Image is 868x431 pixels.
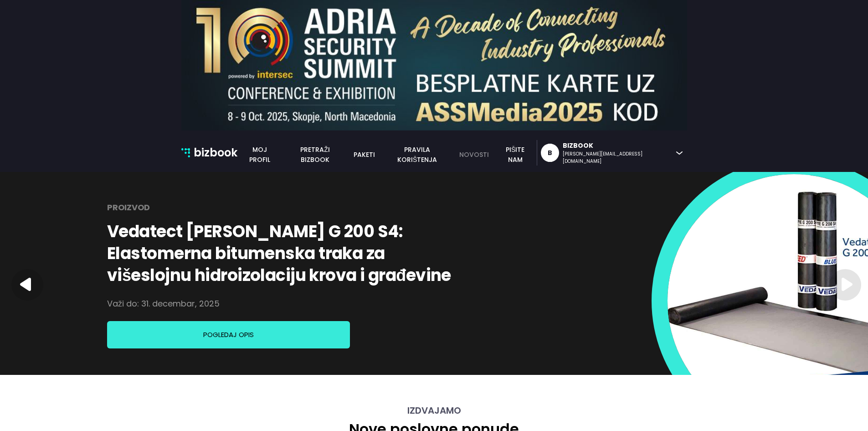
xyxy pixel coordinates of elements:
div: [PERSON_NAME][EMAIL_ADDRESS][DOMAIN_NAME] [563,151,672,165]
button: Pogledaj opis [107,321,350,348]
a: pišite nam [494,145,536,165]
img: bizbook [181,148,190,157]
a: paketi [348,150,380,160]
a: pravila korištenja [380,145,454,165]
h2: Proizvod [107,198,150,217]
div: B [548,144,552,162]
a: novosti [454,150,494,160]
div: Bizbook [563,141,672,151]
a: Moj profil [237,145,282,165]
p: bizbook [194,144,237,161]
h1: Vedatect [PERSON_NAME] G 200 S4: Elastomerna bitumenska traka za višeslojnu hidroizolaciju krova ... [107,221,454,286]
a: bizbook [181,144,238,161]
p: Važi do: 31. decembar, 2025 [107,295,220,313]
h3: Izdvajamo [181,405,687,416]
a: pretraži bizbook [282,145,348,165]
